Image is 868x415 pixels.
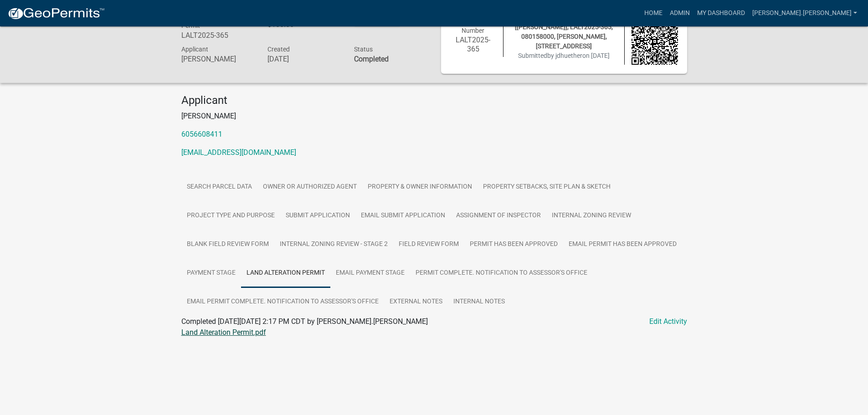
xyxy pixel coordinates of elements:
[181,259,241,288] a: Payment Stage
[693,5,749,22] a: My Dashboard
[355,201,451,231] a: Email Submit Application
[450,36,497,53] h6: LALT2025-365
[181,55,254,63] h6: [PERSON_NAME]
[448,287,510,317] a: Internal Notes
[546,201,637,231] a: Internal Zoning Review
[563,230,682,259] a: Email Permit Has Been Approved
[462,27,484,34] span: Number
[451,201,546,231] a: Assignment of Inspector
[181,148,296,157] a: [EMAIL_ADDRESS][DOMAIN_NAME]
[181,130,222,138] a: 6056608411
[181,94,687,107] h4: Applicant
[257,173,362,202] a: Owner or Authorized Agent
[181,328,266,337] a: Land Alteration Permit.pdf
[632,18,678,65] img: QR code
[181,287,384,317] a: Email Permit Complete. Notification to Assessor's Office
[330,259,410,288] a: Email Payment Stage
[666,5,693,22] a: Admin
[547,52,582,59] span: by jdhuether
[384,287,448,317] a: External Notes
[354,46,373,53] span: Status
[181,201,280,231] a: Project Type and Purpose
[181,31,254,40] h6: LALT2025-365
[649,316,687,327] a: Edit Activity
[749,5,861,22] a: [PERSON_NAME].[PERSON_NAME]
[241,259,330,288] a: Land Alteration Permit
[518,52,610,59] span: Submitted on [DATE]
[181,230,274,259] a: Blank Field Review Form
[181,173,257,202] a: Search Parcel Data
[515,23,613,50] span: [[PERSON_NAME]], LALT2025-365, 080158000, [PERSON_NAME], [STREET_ADDRESS]
[478,173,616,202] a: Property Setbacks, Site Plan & Sketch
[181,111,687,122] p: [PERSON_NAME]
[354,55,389,63] strong: Completed
[274,230,393,259] a: Internal Zoning Review - Stage 2
[393,230,464,259] a: Field Review Form
[410,259,593,288] a: Permit Complete. Notification to Assessor's Office
[641,5,666,22] a: Home
[267,55,340,63] h6: [DATE]
[181,317,428,326] span: Completed [DATE][DATE] 2:17 PM CDT by [PERSON_NAME].[PERSON_NAME]
[464,230,563,259] a: Permit Has Been Approved
[362,173,478,202] a: Property & Owner Information
[181,46,208,53] span: Applicant
[267,46,290,53] span: Created
[280,201,355,231] a: Submit Application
